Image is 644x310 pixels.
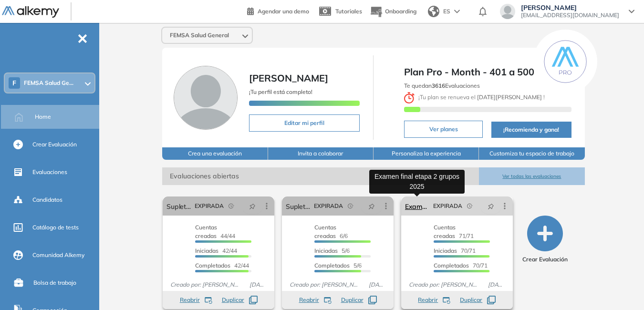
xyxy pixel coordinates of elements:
[222,296,244,304] span: Duplicar
[460,296,496,304] button: Duplicar
[341,296,364,304] span: Duplicar
[222,296,258,304] button: Duplicar
[195,262,249,269] span: 42/44
[249,88,312,95] span: ¡Tu perfil está completo!
[480,198,501,214] button: pushpin
[32,251,84,259] span: Comunidad Alkemy
[434,247,476,254] span: 70/71
[404,82,480,89] span: Te quedan Evaluaciones
[522,216,568,264] button: Crear Evaluación
[195,224,217,239] span: Cuentas creadas
[434,247,457,254] span: Iniciadas
[195,262,230,269] span: Completados
[242,198,263,214] button: pushpin
[299,296,332,304] button: Reabrir
[314,247,350,254] span: 5/6
[521,4,619,11] span: [PERSON_NAME]
[314,247,338,254] span: Iniciadas
[434,224,456,239] span: Cuentas creadas
[195,202,224,210] span: EXPIRADA
[405,280,484,289] span: Creado por: [PERSON_NAME]
[286,196,310,216] a: Supletorio Franquicias escuela de auxiliares
[32,168,67,176] span: Evaluaciones
[341,296,377,304] button: Duplicar
[361,198,382,214] button: pushpin
[229,203,234,209] span: field-time
[405,196,429,216] a: Examen final etapa 2 grupos 2025
[467,203,473,209] span: field-time
[370,1,416,22] button: Onboarding
[404,65,571,79] span: Plan Pro - Month - 401 a 500
[314,262,350,269] span: Completados
[166,196,191,216] a: Supletorio Cert. Medicinas Franquicias 2025
[314,262,362,269] span: 5/6
[32,140,77,149] span: Crear Evaluación
[24,79,73,87] span: FEMSA Salud Ge...
[314,224,336,239] span: Cuentas creadas
[335,8,362,15] span: Tutoriales
[522,255,568,264] span: Crear Evaluación
[249,114,360,132] button: Editar mi perfil
[521,11,619,19] span: [EMAIL_ADDRESS][DOMAIN_NAME]
[488,202,494,210] span: pushpin
[348,203,353,209] span: field-time
[174,66,238,130] img: Foto de perfil
[434,262,469,269] span: Completados
[249,202,256,210] span: pushpin
[404,92,415,103] img: clock-svg
[418,296,438,304] span: Reabrir
[479,167,584,185] button: Ver todas las evaluaciones
[162,147,268,160] button: Crea una evaluación
[12,79,16,87] span: F
[180,296,212,304] button: Reabrir
[365,280,390,289] span: [DATE]
[368,202,375,210] span: pushpin
[286,280,365,289] span: Creado por: [PERSON_NAME]
[249,72,328,84] span: [PERSON_NAME]
[32,196,62,204] span: Candidatos
[484,280,509,289] span: [DATE]
[369,170,465,194] div: Examen final etapa 2 grupos 2025
[432,82,445,89] b: 3616
[268,147,374,160] button: Invita a colaborar
[443,7,450,16] span: ES
[385,8,416,15] span: Onboarding
[404,93,545,101] span: ¡ Tu plan se renueva el !
[314,202,343,210] span: EXPIRADA
[195,247,218,254] span: Iniciadas
[32,223,79,232] span: Catálogo de tests
[299,296,319,304] span: Reabrir
[166,280,246,289] span: Creado por: [PERSON_NAME]
[374,147,479,160] button: Personaliza la experiencia
[2,6,59,18] img: Logo
[434,262,488,269] span: 70/71
[35,113,51,121] span: Home
[454,10,460,13] img: arrow
[433,202,462,210] span: EXPIRADA
[195,247,237,254] span: 42/44
[428,6,439,17] img: world
[33,279,76,287] span: Bolsa de trabajo
[476,93,543,101] b: [DATE][PERSON_NAME]
[314,224,348,239] span: 6/6
[195,224,235,239] span: 44/44
[434,224,474,239] span: 71/71
[162,167,479,185] span: Evaluaciones abiertas
[247,5,309,16] a: Agendar una demo
[460,296,482,304] span: Duplicar
[491,122,571,138] button: ¡Recomienda y gana!
[246,280,270,289] span: [DATE]
[170,31,229,39] span: FEMSA Salud General
[258,8,309,15] span: Agendar una demo
[479,147,584,160] button: Customiza tu espacio de trabajo
[180,296,200,304] span: Reabrir
[404,121,482,138] button: Ver planes
[418,296,450,304] button: Reabrir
